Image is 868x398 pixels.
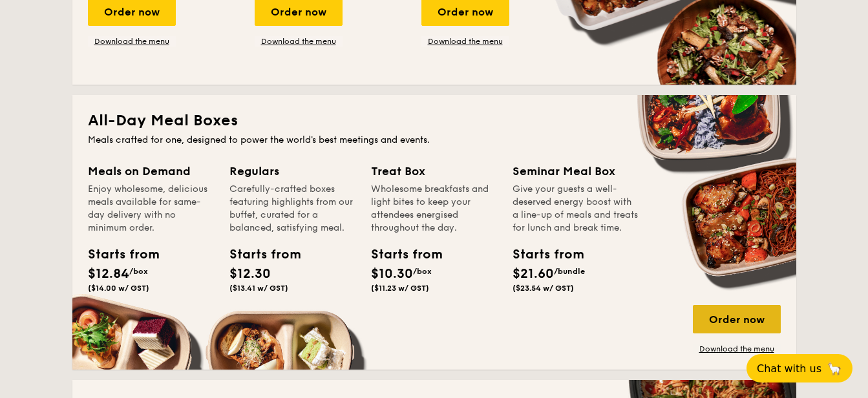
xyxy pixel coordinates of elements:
div: Starts from [229,245,288,264]
div: Meals crafted for one, designed to power the world's best meetings and events. [88,134,781,147]
div: Seminar Meal Box [513,162,639,180]
button: Chat with us🦙 [746,354,852,382]
h2: All-Day Meal Boxes [88,110,781,131]
span: 🦙 [827,361,842,376]
div: Give your guests a well-deserved energy boost with a line-up of meals and treats for lunch and br... [513,183,639,235]
div: Starts from [513,245,571,264]
span: /box [129,267,148,276]
a: Download the menu [421,36,509,47]
div: Meals on Demand [88,162,214,180]
span: ($13.41 w/ GST) [229,284,288,293]
span: $21.60 [513,266,554,282]
span: /box [413,267,432,276]
span: $12.30 [229,266,271,282]
div: Starts from [371,245,429,264]
div: Wholesome breakfasts and light bites to keep your attendees energised throughout the day. [371,183,497,235]
div: Carefully-crafted boxes featuring highlights from our buffet, curated for a balanced, satisfying ... [229,183,355,235]
span: $12.84 [88,266,129,282]
span: Chat with us [757,362,821,375]
span: ($14.00 w/ GST) [88,284,149,293]
span: $10.30 [371,266,413,282]
a: Download the menu [255,36,343,47]
span: ($23.54 w/ GST) [513,284,574,293]
span: ($11.23 w/ GST) [371,284,429,293]
div: Regulars [229,162,355,180]
div: Enjoy wholesome, delicious meals available for same-day delivery with no minimum order. [88,183,214,235]
a: Download the menu [88,36,176,47]
div: Starts from [88,245,146,264]
a: Download the menu [693,344,781,354]
span: /bundle [554,267,585,276]
div: Treat Box [371,162,497,180]
div: Order now [693,305,781,333]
